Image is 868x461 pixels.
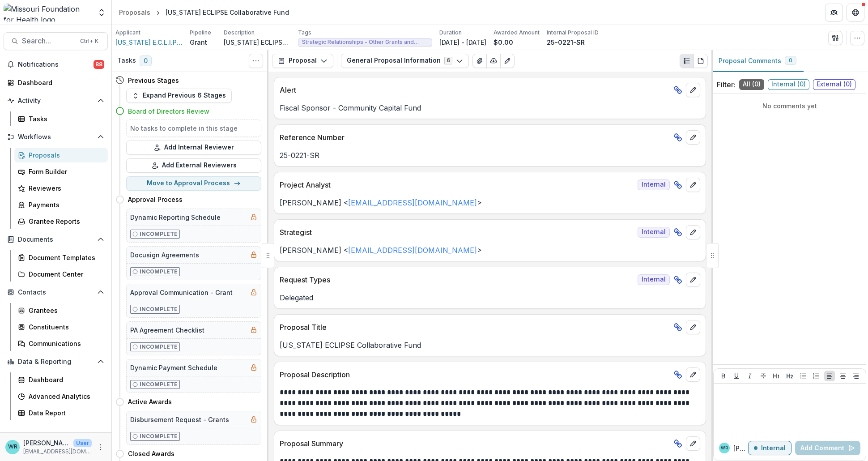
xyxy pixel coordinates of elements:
[29,392,101,401] div: Advanced Analytics
[686,273,700,287] button: edit
[280,179,634,190] p: Project Analyst
[14,336,108,351] a: Communications
[23,438,70,448] p: [PERSON_NAME]
[29,269,101,279] div: Document Center
[789,57,792,64] span: 0
[825,4,843,21] button: Partners
[298,29,311,37] p: Tags
[95,4,108,21] button: Open entity switcher
[115,6,293,19] nav: breadcrumb
[280,102,700,113] p: Fiscal Sponsor - Community Capital Fund
[14,320,108,334] a: Constituents
[8,444,17,450] div: Wendy Rohrbach
[29,339,101,348] div: Communications
[249,54,263,68] button: Toggle View Cancelled Tasks
[758,371,769,381] button: Strike
[224,29,255,37] p: Description
[638,227,670,238] span: Internal
[494,29,540,37] p: Awarded Amount
[128,107,209,116] h4: Board of Directors Review
[140,343,178,351] p: Incomplete
[638,179,670,190] span: Internal
[73,439,92,447] p: User
[14,197,108,212] a: Payments
[140,380,178,388] p: Incomplete
[128,397,172,406] h4: Active Awards
[23,448,92,456] p: [EMAIL_ADDRESS][DOMAIN_NAME]
[771,371,782,381] button: Heading 1
[813,79,855,90] span: External ( 0 )
[126,176,261,191] button: Move to Approval Process
[272,54,333,68] button: Proposal
[130,415,229,424] h5: Disbursement Request - Grants
[18,236,94,243] span: Documents
[130,250,199,260] h5: Docusign Agreements
[140,55,152,66] span: 0
[4,232,108,247] button: Open Documents
[190,38,207,47] p: Grant
[119,8,150,17] div: Proposals
[128,449,174,458] h4: Closed Awards
[280,322,670,333] p: Proposal Title
[824,371,835,381] button: Align Left
[302,39,428,45] span: Strategic Relationships - Other Grants and Contracts
[4,75,108,90] a: Dashboard
[733,444,748,453] p: [PERSON_NAME]
[838,371,848,381] button: Align Center
[130,213,221,222] h5: Dynamic Reporting Schedule
[280,85,670,95] p: Alert
[166,8,289,17] div: [US_STATE] ECLIPSE Collaborative Fund
[29,306,101,315] div: Grantees
[78,36,100,46] div: Ctrl + K
[4,4,92,21] img: Missouri Foundation for Health logo
[29,217,101,226] div: Grantee Reports
[768,79,809,90] span: Internal ( 0 )
[190,29,211,37] p: Pipeline
[224,38,291,47] p: [US_STATE] ECLIPSE Fund is a funder collaborative between [US_STATE] Foundation for Health, Healt...
[140,432,178,440] p: Incomplete
[547,38,585,47] p: 25-0221-SR
[439,38,486,47] p: [DATE] - [DATE]
[686,320,700,334] button: edit
[18,133,94,141] span: Workflows
[29,408,101,418] div: Data Report
[472,54,487,68] button: View Attached Files
[717,101,863,111] p: No comments yet
[686,83,700,97] button: edit
[130,325,204,335] h5: PA Agreement Checklist
[29,200,101,209] div: Payments
[280,274,634,285] p: Request Types
[784,371,795,381] button: Heading 2
[18,61,94,68] span: Notifications
[547,29,599,37] p: Internal Proposal ID
[686,130,700,145] button: edit
[130,124,257,133] h5: No tasks to complete in this stage
[717,79,736,90] p: Filter:
[500,54,515,68] button: Edit as form
[745,371,755,381] button: Italicize
[4,32,108,50] button: Search...
[18,358,94,366] span: Data & Reporting
[847,4,864,21] button: Get Help
[117,57,136,64] h3: Tasks
[341,54,469,68] button: General Proposal Information6
[29,322,101,332] div: Constituents
[29,184,101,193] div: Reviewers
[711,50,804,72] button: Proposal Comments
[18,78,101,87] div: Dashboard
[4,130,108,144] button: Open Workflows
[14,181,108,196] a: Reviewers
[795,441,860,455] button: Add Comment
[280,132,670,143] p: Reference Number
[439,29,462,37] p: Duration
[280,340,700,350] p: [US_STATE] ECLIPSE Collaborative Fund
[18,289,94,296] span: Contacts
[14,250,108,265] a: Document Templates
[140,268,178,276] p: Incomplete
[4,354,108,369] button: Open Data & Reporting
[798,371,808,381] button: Bullet List
[280,438,670,449] p: Proposal Summary
[14,267,108,282] a: Document Center
[348,246,477,255] a: [EMAIL_ADDRESS][DOMAIN_NAME]
[748,441,791,455] button: Internal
